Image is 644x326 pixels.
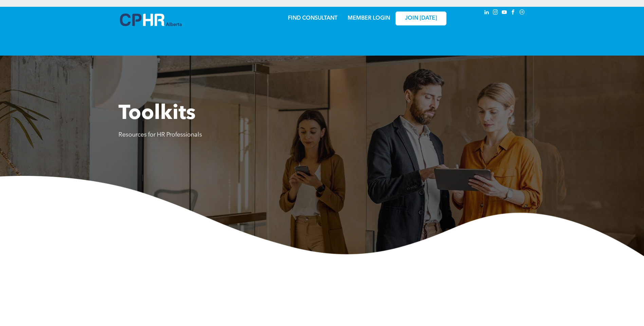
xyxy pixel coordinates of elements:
[120,14,182,26] img: A blue and white logo for cp alberta
[118,104,196,124] span: Toolkits
[501,8,508,18] a: youtube
[510,8,517,18] a: facebook
[518,8,526,18] a: Social network
[395,12,446,25] a: JOIN [DATE]
[483,8,491,18] a: linkedin
[492,8,499,18] a: instagram
[405,15,437,22] span: JOIN [DATE]
[348,16,390,21] a: MEMBER LOGIN
[288,16,337,21] a: FIND CONSULTANT
[118,132,202,138] span: Resources for HR Professionals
